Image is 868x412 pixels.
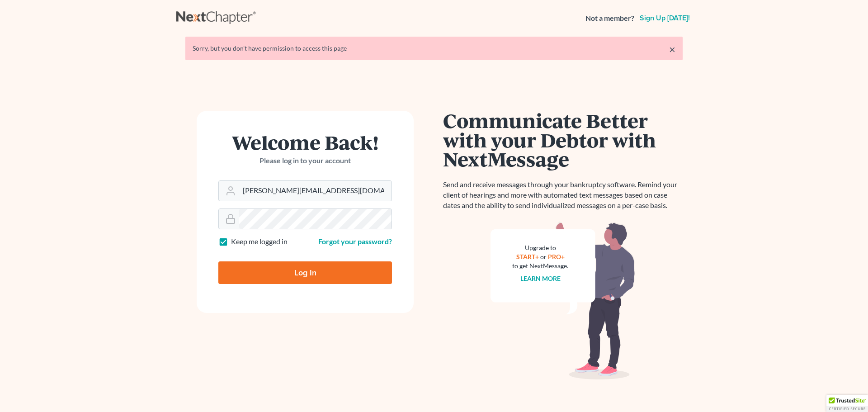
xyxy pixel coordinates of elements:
a: START+ [516,253,539,260]
p: Please log in to your account [218,156,392,166]
div: TrustedSite Certified [826,395,868,412]
a: PRO+ [548,253,565,260]
label: Keep me logged in [231,237,288,247]
h1: Communicate Better with your Debtor with NextMessage [443,111,683,169]
img: nextmessage_bg-59042aed3d76b12b5cd301f8e5b87938c9018125f34e5fa2b7a6b67550977c72.svg [491,222,635,380]
h1: Welcome Back! [218,133,392,152]
div: Upgrade to [512,243,568,252]
span: or [540,253,547,260]
a: × [669,44,675,55]
a: Forgot your password? [318,237,392,246]
input: Email Address [239,181,392,201]
input: Log In [218,261,392,284]
p: Send and receive messages through your bankruptcy software. Remind your client of hearings and mo... [443,180,683,211]
a: Learn more [520,275,561,282]
div: Sorry, but you don't have permission to access this page [193,44,675,53]
a: Sign up [DATE]! [638,14,692,22]
strong: Not a member? [585,13,634,24]
div: to get NextMessage. [512,261,568,270]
